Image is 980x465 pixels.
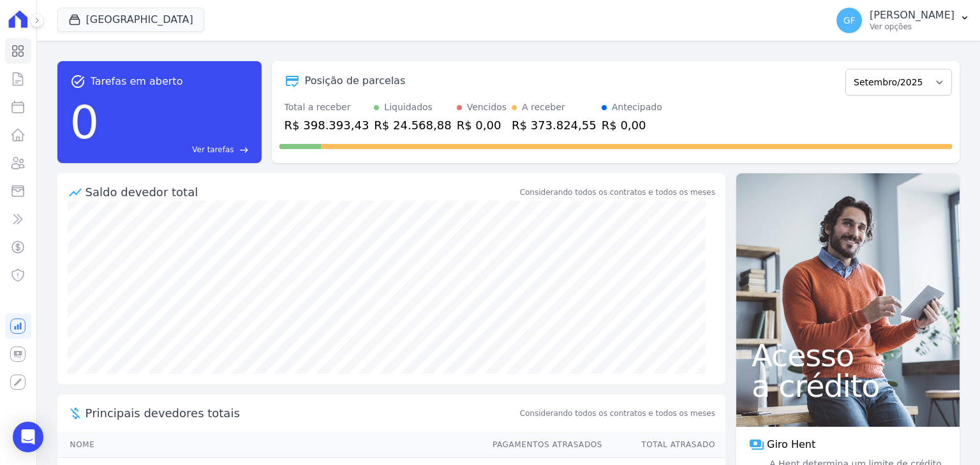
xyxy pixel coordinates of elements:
p: Ver opções [870,22,954,32]
span: Tarefas em aberto [91,74,183,89]
span: Considerando todos os contratos e todos os meses [520,408,715,419]
span: Principais devedores totais [85,404,517,422]
span: Acesso [752,340,944,371]
div: Saldo devedor total [85,183,517,201]
div: Vencidos [467,101,507,114]
div: R$ 373.824,55 [512,117,597,134]
div: A receber [522,101,565,114]
button: [GEOGRAPHIC_DATA] [57,8,204,32]
div: 0 [70,89,100,155]
div: R$ 398.393,43 [285,117,369,134]
div: Antecipado [612,101,662,114]
span: task_alt [70,74,85,89]
span: a crédito [752,371,944,401]
button: GF [PERSON_NAME] Ver opções [826,3,980,38]
div: Open Intercom Messenger [13,422,43,452]
span: Ver tarefas [192,144,234,155]
div: Considerando todos os contratos e todos os meses [520,187,715,198]
span: GF [843,16,856,25]
th: Total Atrasado [603,432,725,458]
span: Giro Hent [767,437,815,452]
span: east [239,145,249,155]
th: Nome [57,432,480,458]
p: [PERSON_NAME] [870,9,954,22]
div: Total a receber [285,101,369,114]
div: Liquidados [384,101,433,114]
div: R$ 0,00 [602,117,662,134]
th: Pagamentos Atrasados [480,432,603,458]
div: R$ 0,00 [457,117,507,134]
div: R$ 24.568,88 [374,117,451,134]
div: Posição de parcelas [305,73,406,89]
a: Ver tarefas east [104,144,248,155]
